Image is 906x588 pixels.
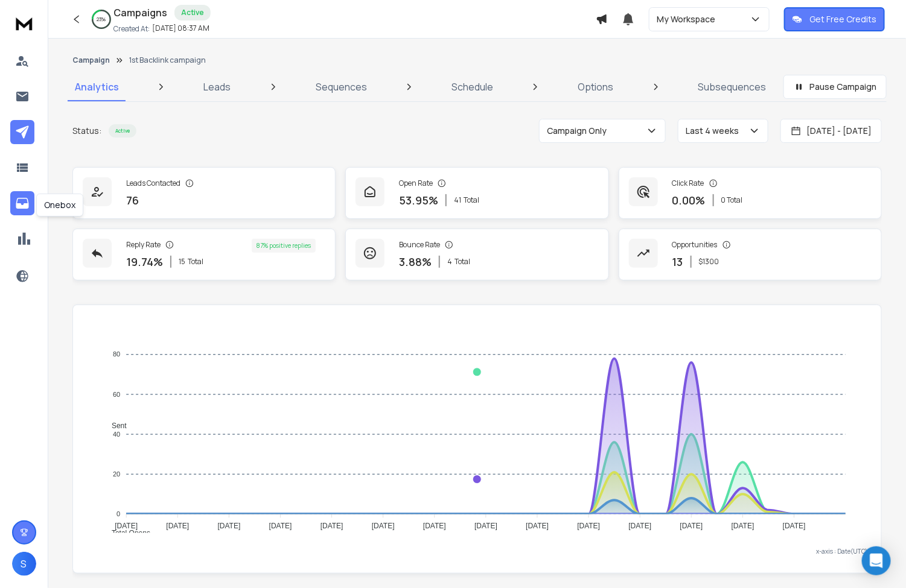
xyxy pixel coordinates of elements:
tspan: 20 [113,470,120,478]
button: Pause Campaign [783,75,887,99]
a: Schedule [444,72,500,101]
p: Created At: [113,24,150,34]
span: Sent [103,422,127,430]
div: Active [174,5,211,21]
span: Total [464,195,479,205]
tspan: 80 [113,351,120,358]
p: 1st Backlink campaign [129,55,206,65]
div: Open Intercom Messenger [862,546,891,575]
p: Bounce Rate [399,240,440,250]
img: logo [12,12,36,34]
tspan: [DATE] [783,522,806,531]
p: Open Rate [399,179,433,188]
p: [DATE] 08:37 AM [152,24,209,33]
tspan: 60 [113,391,120,398]
h1: Campaigns [113,5,167,20]
tspan: [DATE] [474,522,497,531]
a: Open Rate53.95%41Total [345,167,608,219]
p: 19.74 % [126,253,163,270]
tspan: [DATE] [372,522,395,531]
tspan: [DATE] [578,522,601,531]
span: Total [455,257,470,267]
p: 76 [126,192,139,209]
a: Leads [196,72,238,101]
tspan: [DATE] [321,522,343,531]
span: Total Opens [103,529,150,537]
p: $ 1300 [699,257,719,267]
tspan: 40 [113,431,120,438]
span: 15 [179,257,185,267]
button: S [12,552,36,576]
a: Analytics [68,72,126,101]
tspan: [DATE] [732,522,754,531]
p: Opportunities [672,240,718,250]
button: Get Free Credits [784,7,885,31]
span: Total [188,257,203,267]
p: 53.95 % [399,192,438,209]
tspan: [DATE] [269,522,292,531]
p: Campaign Only [547,125,611,137]
span: 41 [454,195,461,205]
a: Leads Contacted76 [72,167,336,219]
div: Onebox [36,194,83,217]
span: 4 [447,257,452,267]
a: Opportunities13$1300 [619,229,882,280]
p: 0.00 % [672,192,706,209]
div: Active [109,124,136,138]
a: Options [571,72,621,101]
p: Leads Contacted [126,179,180,188]
p: Schedule [451,80,493,94]
a: Subsequences [691,72,774,101]
a: Sequences [308,72,374,101]
p: Leads [203,80,231,94]
tspan: [DATE] [680,522,703,531]
p: 3.88 % [399,253,432,270]
p: Status: [72,125,101,137]
p: Sequences [316,80,367,94]
p: 13 [672,253,683,270]
p: 23 % [97,16,106,23]
a: Click Rate0.00%0 Total [619,167,882,219]
tspan: [DATE] [526,522,549,531]
tspan: [DATE] [166,522,189,531]
p: 0 Total [721,195,743,205]
p: Subsequences [698,80,767,94]
tspan: 0 [116,510,120,517]
tspan: [DATE] [115,522,138,531]
p: Click Rate [672,179,704,188]
p: Analytics [75,80,119,94]
p: Last 4 weeks [686,125,744,137]
tspan: [DATE] [423,522,446,531]
p: Options [578,80,614,94]
p: Get Free Credits [809,13,876,25]
p: Reply Rate [126,240,161,250]
tspan: [DATE] [629,522,652,531]
div: 87 % positive replies [252,239,316,253]
button: [DATE] - [DATE] [780,119,882,143]
button: Campaign [72,55,110,65]
p: x-axis : Date(UTC) [83,547,872,556]
a: Bounce Rate3.88%4Total [345,229,608,280]
p: My Workspace [657,13,720,25]
tspan: [DATE] [217,522,240,531]
a: Reply Rate19.74%15Total87% positive replies [72,229,336,280]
